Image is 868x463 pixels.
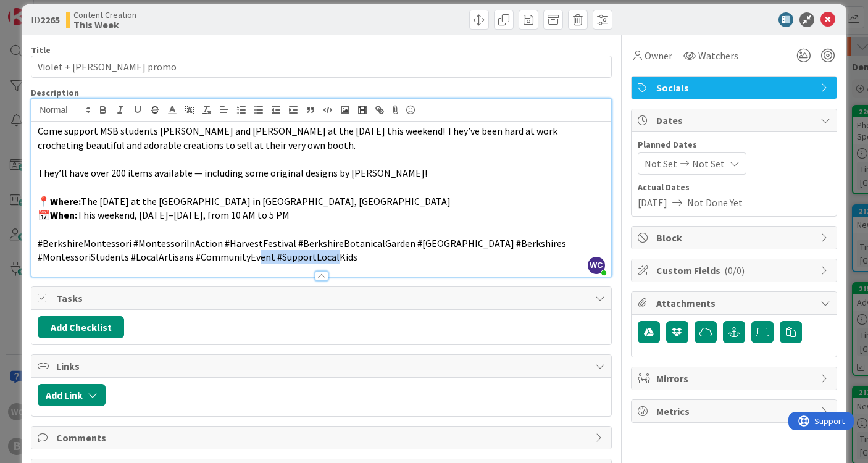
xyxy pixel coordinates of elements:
span: The [DATE] at the [GEOGRAPHIC_DATA] in [GEOGRAPHIC_DATA], [GEOGRAPHIC_DATA] [81,195,451,207]
span: Not Set [692,156,725,171]
span: Planned Dates [638,138,830,151]
strong: When: [50,209,77,221]
span: [DATE] [638,195,667,210]
span: Actual Dates [638,181,830,194]
span: Owner [645,48,672,63]
span: WC [588,257,605,274]
input: type card name here... [31,56,612,78]
span: Description [31,87,79,98]
span: Comments [56,430,589,445]
span: Socials [656,80,814,95]
span: ( 0/0 ) [724,264,745,277]
span: Mirrors [656,371,814,386]
span: Custom Fields [656,263,814,278]
span: Links [56,359,589,373]
b: 2265 [40,14,60,26]
span: Tasks [56,291,589,306]
button: Add Checklist [38,316,124,338]
span: Not Done Yet [687,195,743,210]
span: Watchers [698,48,738,63]
span: 📅 [38,209,50,221]
span: Attachments [656,296,814,311]
span: 📍 [38,195,50,207]
span: Block [656,230,814,245]
span: Not Set [645,156,677,171]
span: Come support MSB students [PERSON_NAME] and [PERSON_NAME] at the [DATE] this weekend! They’ve bee... [38,125,559,151]
span: Support [26,2,56,17]
button: Add Link [38,384,106,406]
span: This weekend, [DATE]–[DATE], from 10 AM to 5 PM [77,209,290,221]
span: ID [31,12,60,27]
span: Dates [656,113,814,128]
strong: Where: [50,195,81,207]
span: #BerkshireMontessori #MontessoriInAction #HarvestFestival #BerkshireBotanicalGarden #[GEOGRAPHIC_... [38,237,568,264]
span: Metrics [656,404,814,419]
label: Title [31,44,51,56]
span: Content Creation [73,10,136,20]
b: This Week [73,20,136,30]
span: They’ll have over 200 items available — including some original designs by [PERSON_NAME]! [38,167,427,179]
